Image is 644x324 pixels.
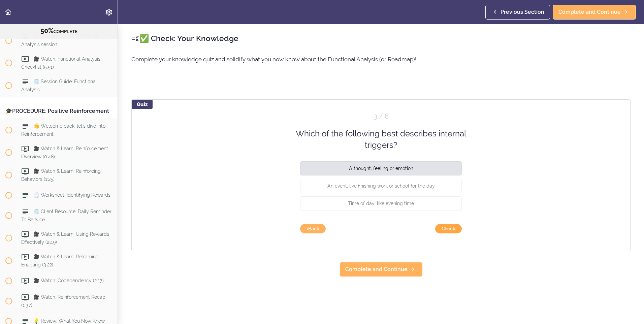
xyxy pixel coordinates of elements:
[21,209,111,222] span: 🗒️ Client Resource: Daily Reminder To Be Nice
[300,224,326,233] button: go back
[485,5,550,20] a: Previous Section
[300,196,462,210] button: Time of day, like evening time
[131,33,631,44] h2: ✅ Check: Your Knowledge
[21,34,98,47] span: 👋 Prepare for the Functional Analysis session
[340,262,423,277] a: Complete and Continue
[21,146,108,159] span: 🎥 Watch & Learn: Reinforcement Overview (0:48)
[105,8,113,16] svg: Settings Menu
[21,254,99,267] span: 🎥 Watch & Learn: Reframing Enabling (3:22)
[21,231,109,245] span: 🎥 Watch & Learn: Using Rewards Effectively (2:49)
[21,123,105,136] span: 👋 Welcome back, let's dive into Reinforcement!
[300,161,462,175] button: A thought, feeling or emotion
[349,165,413,171] span: A thought, feeling or emotion
[345,265,408,273] span: Complete and Continue
[33,278,104,283] span: 🎥 Watch: Codependency (2:17)
[33,318,105,324] span: 💡 Review: What You Now Know
[21,57,100,70] span: 🎥 Watch: Functional Analysis Checklist (5:51)
[327,183,435,188] span: An event, like finishing work or school for the day
[33,192,110,198] span: 🗒️ Worksheet: Identifying Rewards
[21,294,105,307] span: 🎥 Watch: Reinforcement Recap (1:37)
[435,224,462,233] button: submit answer
[283,128,479,151] div: Which of the following best describes internal triggers?
[553,5,636,20] a: Complete and Continue
[300,111,462,121] div: Question 3 out of 6
[132,100,153,109] div: Quiz
[300,179,462,193] button: An event, like finishing work or school for the day
[4,8,12,16] svg: Back to course curriculum
[131,54,631,64] p: Complete your knowledge quiz and solidify what you now know about the Functional Analysis (or Roa...
[8,27,109,35] div: COMPLETE
[558,8,621,16] span: Complete and Continue
[21,79,97,92] span: 🗒️ Session Guide: Functional Analysis
[348,200,414,206] span: Time of day, like evening time
[21,168,101,182] span: 🎥 Watch & Learn: Reinforcing Behaviors (1:25)
[40,27,54,35] span: 50%
[501,8,544,16] span: Previous Section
